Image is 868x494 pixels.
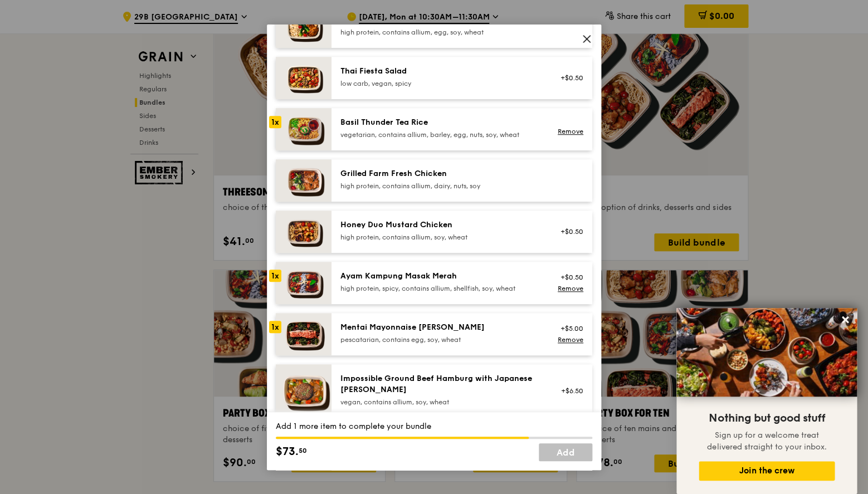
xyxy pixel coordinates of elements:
a: Remove [558,336,583,344]
img: daily_normal_HORZ-Grilled-Farm-Fresh-Chicken.jpg [276,159,331,202]
div: 1x [269,116,281,128]
div: high protein, contains allium, dairy, nuts, soy [340,182,540,190]
img: daily_normal_Ayam_Kampung_Masak_Merah_Horizontal_.jpg [276,262,331,304]
div: high protein, spicy, contains allium, shellfish, soy, wheat [340,284,540,293]
span: Sign up for a welcome treat delivered straight to your inbox. [707,431,826,452]
img: daily_normal_HORZ-Impossible-Hamburg-With-Japanese-Curry.jpg [276,364,331,418]
div: +$6.50 [554,387,583,395]
img: daily_normal_Thai_Fiesta_Salad__Horizontal_.jpg [276,57,331,99]
div: vegetarian, contains allium, barley, egg, nuts, soy, wheat [340,130,540,139]
div: vegan, contains allium, soy, wheat [340,398,540,407]
div: 1x [269,321,281,333]
div: +$5.00 [554,324,583,333]
div: Grilled Farm Fresh Chicken [340,168,540,179]
div: +$0.50 [554,273,583,282]
img: daily_normal_Oven-Roasted_Teriyaki_Chicken__Horizontal_.jpg [276,6,331,48]
div: high protein, contains allium, soy, wheat [340,233,540,242]
div: Thai Fiesta Salad [340,66,540,77]
div: Impossible Ground Beef Hamburg with Japanese [PERSON_NAME] [340,373,540,395]
span: $73. [276,443,299,460]
div: Honey Duo Mustard Chicken [340,219,540,231]
div: Ayam Kampung Masak Merah [340,271,540,282]
div: low carb, vegan, spicy [340,79,540,88]
img: daily_normal_Honey_Duo_Mustard_Chicken__Horizontal_.jpg [276,211,331,253]
a: Remove [558,128,583,135]
div: +$0.50 [554,227,583,236]
div: +$0.50 [554,74,583,82]
div: 1x [269,270,281,282]
button: Join the crew [699,461,835,481]
a: Add [539,443,592,461]
div: Basil Thunder Tea Rice [340,117,540,128]
a: Remove [558,285,583,292]
img: daily_normal_HORZ-Basil-Thunder-Tea-Rice.jpg [276,108,331,150]
div: Add 1 more item to complete your bundle [276,421,592,432]
span: Nothing but good stuff [709,412,825,425]
button: Close [836,311,854,329]
div: pescatarian, contains egg, soy, wheat [340,335,540,344]
img: daily_normal_Mentai-Mayonnaise-Aburi-Salmon-HORZ.jpg [276,313,331,355]
div: Mentai Mayonnaise [PERSON_NAME] [340,322,540,333]
span: 50 [299,446,307,455]
div: high protein, contains allium, egg, soy, wheat [340,28,540,37]
img: DSC07876-Edit02-Large.jpeg [676,308,857,397]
